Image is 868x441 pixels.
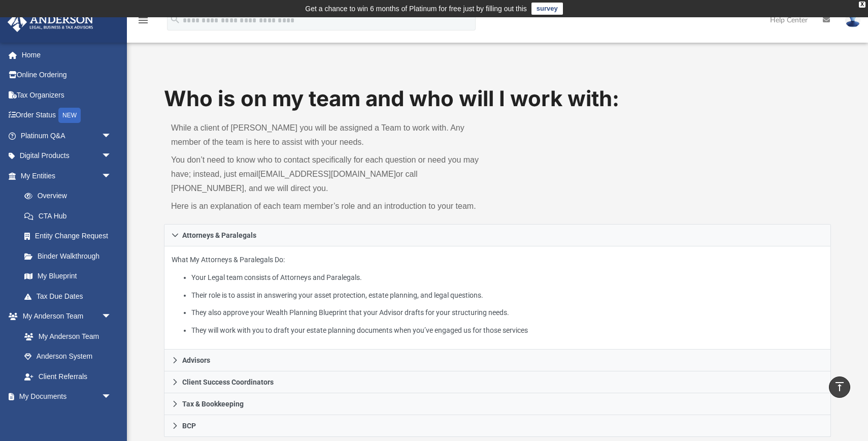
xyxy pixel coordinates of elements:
div: close [859,2,865,8]
a: Binder Walkthrough [14,246,127,266]
li: Your Legal team consists of Attorneys and Paralegals. [191,271,823,284]
a: Digital Productsarrow_drop_down [7,146,127,166]
a: My Blueprint [14,266,122,287]
span: arrow_drop_down [102,306,122,327]
a: Advisors [164,350,831,371]
a: Client Success Coordinators [164,371,831,393]
a: Online Ordering [7,65,127,85]
img: Anderson Advisors Platinum Portal [5,12,96,32]
a: Attorneys & Paralegals [164,224,831,246]
a: vertical_align_top [829,376,850,398]
span: arrow_drop_down [102,125,122,146]
li: They will work with you to draft your estate planning documents when you’ve engaged us for those ... [191,324,823,337]
a: Tax Organizers [7,85,127,105]
span: arrow_drop_down [102,146,122,167]
li: Their role is to assist in answering your asset protection, estate planning, and legal questions. [191,289,823,302]
a: Platinum Q&Aarrow_drop_down [7,125,127,146]
a: Anderson System [14,346,122,367]
a: Overview [14,186,127,206]
a: Home [7,45,127,65]
p: You don’t need to know who to contact specifically for each question or need you may have; instea... [171,153,490,196]
span: Client Success Coordinators [182,379,274,386]
a: menu [137,19,149,26]
li: They also approve your Wealth Planning Blueprint that your Advisor drafts for your structuring ne... [191,306,823,319]
div: NEW [58,108,81,123]
h1: Who is on my team and who will I work with: [164,84,831,114]
div: Attorneys & Paralegals [164,246,831,350]
i: search [170,14,181,25]
a: Box [14,406,117,427]
span: Tax & Bookkeeping [182,400,244,407]
a: Tax & Bookkeeping [164,393,831,415]
a: My Anderson Teamarrow_drop_down [7,306,122,327]
i: menu [137,14,149,26]
span: Advisors [182,357,210,364]
span: arrow_drop_down [102,387,122,407]
a: Tax Due Dates [14,286,127,306]
a: My Anderson Team [14,326,117,346]
a: CTA Hub [14,206,127,226]
a: survey [531,3,563,15]
p: Here is an explanation of each team member’s role and an introduction to your team. [171,199,490,213]
a: Entity Change Request [14,226,127,246]
span: arrow_drop_down [102,166,122,186]
a: [EMAIL_ADDRESS][DOMAIN_NAME] [258,170,396,178]
a: Order StatusNEW [7,105,127,126]
p: While a client of [PERSON_NAME] you will be assigned a Team to work with. Any member of the team ... [171,121,490,149]
a: Client Referrals [14,366,122,387]
span: Attorneys & Paralegals [182,232,256,239]
p: What My Attorneys & Paralegals Do: [172,254,823,336]
div: Get a chance to win 6 months of Platinum for free just by filling out this [305,3,527,15]
img: User Pic [845,13,860,27]
a: My Documentsarrow_drop_down [7,387,122,407]
span: BCP [182,422,196,429]
a: BCP [164,415,831,437]
i: vertical_align_top [833,381,846,393]
a: My Entitiesarrow_drop_down [7,166,127,186]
